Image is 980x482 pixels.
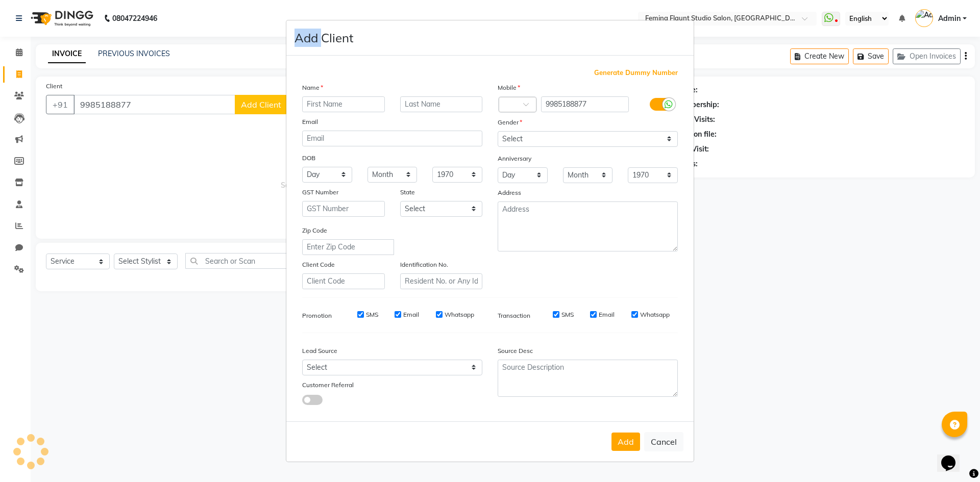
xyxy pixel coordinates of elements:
label: Gender [498,118,522,127]
label: Identification No. [400,260,448,269]
label: Mobile [498,83,520,92]
label: Client Code [302,260,335,269]
label: Transaction [498,311,530,320]
input: Mobile [541,96,629,112]
label: State [400,188,415,197]
label: Name [302,83,323,92]
label: Email [403,310,419,319]
input: GST Number [302,201,385,217]
h4: Add Client [295,29,353,47]
label: GST Number [302,188,338,197]
label: Source Desc [498,346,533,356]
input: Email [302,131,482,146]
label: DOB [302,154,315,163]
label: Anniversary [498,154,531,163]
label: Whatsapp [445,310,474,319]
input: Resident No. or Any Id [400,273,483,289]
button: Add [611,433,640,451]
iframe: chat widget [937,441,970,472]
label: Whatsapp [640,310,670,319]
input: Client Code [302,273,385,289]
label: Zip Code [302,226,327,235]
label: SMS [561,310,574,319]
input: First Name [302,96,385,112]
button: Cancel [644,432,683,451]
label: Email [302,117,318,126]
span: Generate Dummy Number [594,68,678,78]
label: Customer Referral [302,380,354,390]
label: Promotion [302,311,332,320]
label: Lead Source [302,346,337,356]
label: Email [599,310,615,319]
label: SMS [366,310,378,319]
input: Enter Zip Code [302,239,394,255]
input: Last Name [400,96,483,112]
label: Address [498,188,521,197]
